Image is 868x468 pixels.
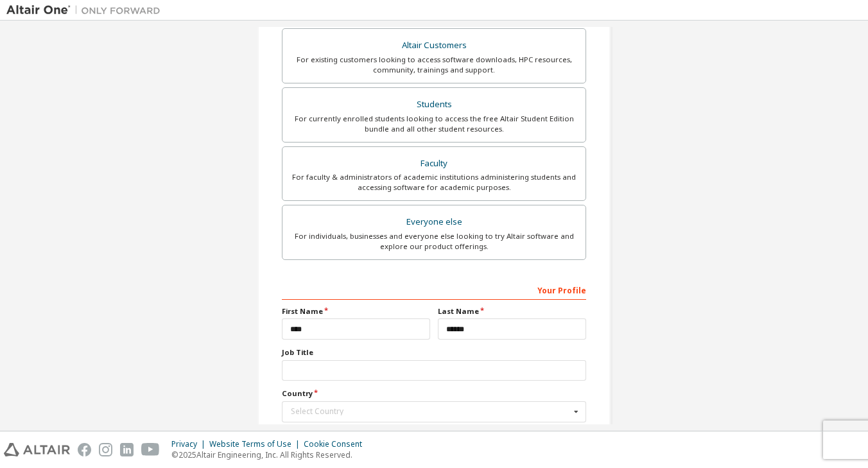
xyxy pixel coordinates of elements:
[282,347,586,358] label: Job Title
[290,155,578,173] div: Faculty
[304,439,370,449] div: Cookie Consent
[290,96,578,114] div: Students
[282,306,430,316] label: First Name
[209,439,304,449] div: Website Terms of Use
[290,231,578,252] div: For individuals, businesses and everyone else looking to try Altair software and explore our prod...
[290,37,578,55] div: Altair Customers
[171,439,209,449] div: Privacy
[6,4,167,17] img: Altair One
[4,443,70,456] img: altair_logo.svg
[120,443,134,456] img: linkedin.svg
[282,279,586,300] div: Your Profile
[290,213,578,231] div: Everyone else
[290,55,578,75] div: For existing customers looking to access software downloads, HPC resources, community, trainings ...
[290,114,578,134] div: For currently enrolled students looking to access the free Altair Student Edition bundle and all ...
[282,388,586,399] label: Country
[141,443,160,456] img: youtube.svg
[438,306,586,316] label: Last Name
[78,443,91,456] img: facebook.svg
[291,408,570,415] div: Select Country
[290,172,578,193] div: For faculty & administrators of academic institutions administering students and accessing softwa...
[99,443,112,456] img: instagram.svg
[171,449,370,460] p: © 2025 Altair Engineering, Inc. All Rights Reserved.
